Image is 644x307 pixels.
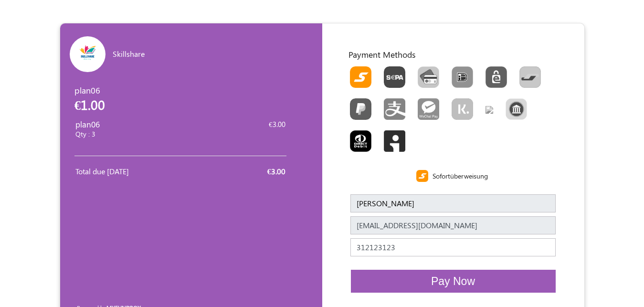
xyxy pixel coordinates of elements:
span: €3.00 [269,119,285,129]
img: BankTransfer.png [506,98,527,120]
img: S_PT_alipay.png [384,98,405,120]
img: CardCollection.png [418,66,439,88]
img: Bancontact.png [519,66,541,88]
input: Name [350,194,556,212]
label: Sofortüberweisung [433,171,488,181]
input: Phone [350,238,556,256]
img: EPS.png [486,66,507,88]
img: S_PT_wechat_pay.png [418,98,439,120]
img: S_PT_bank_transfer.png [486,106,493,114]
div: plan06 [75,118,195,142]
span: Pay Now [431,275,475,287]
img: S_PT_paypal.png [350,98,371,120]
button: Pay Now [351,270,556,293]
img: Sofortuberweisung.png [416,170,428,182]
div: Total due [DATE] [75,166,174,177]
img: S_PT_klarna.png [452,98,473,120]
h5: Payment Methods [348,49,565,59]
input: E-mail [350,216,556,234]
div: plan06 [74,84,194,116]
img: GC_InstantBankPay.png [384,130,405,152]
img: GOCARDLESS.png [350,130,371,152]
img: Sofortuberweisung.png [350,66,371,88]
div: Toolbar with button groups [344,63,565,159]
h2: €1.00 [74,97,194,112]
img: Ideal.png [452,66,473,88]
h6: Skillshare [113,49,235,58]
span: €3.00 [267,166,285,176]
h2: Qty : 3 [75,130,195,138]
img: Sepa.png [384,66,405,88]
